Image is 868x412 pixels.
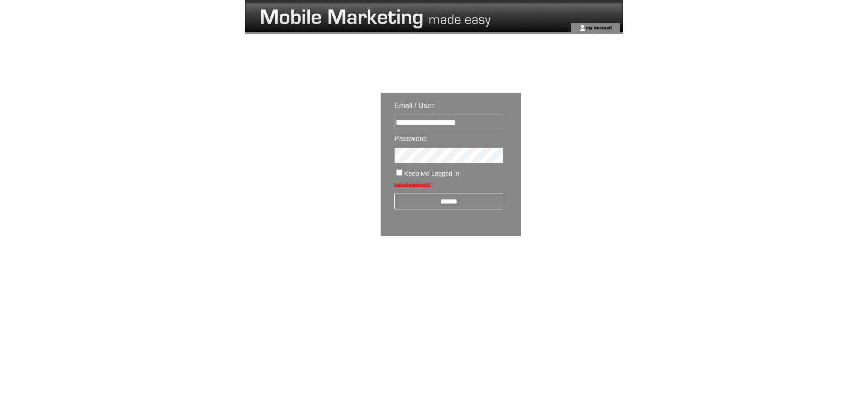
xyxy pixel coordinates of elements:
span: Email / User: [394,102,436,109]
img: transparent.png;jsessionid=59188D5AAD2B6F385535B818795D6692 [547,259,592,270]
span: Password: [394,135,428,142]
span: Keep Me Logged In [404,170,459,177]
a: Forgot password? [394,182,431,187]
a: my account [586,24,612,30]
img: account_icon.gif;jsessionid=59188D5AAD2B6F385535B818795D6692 [579,24,586,32]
